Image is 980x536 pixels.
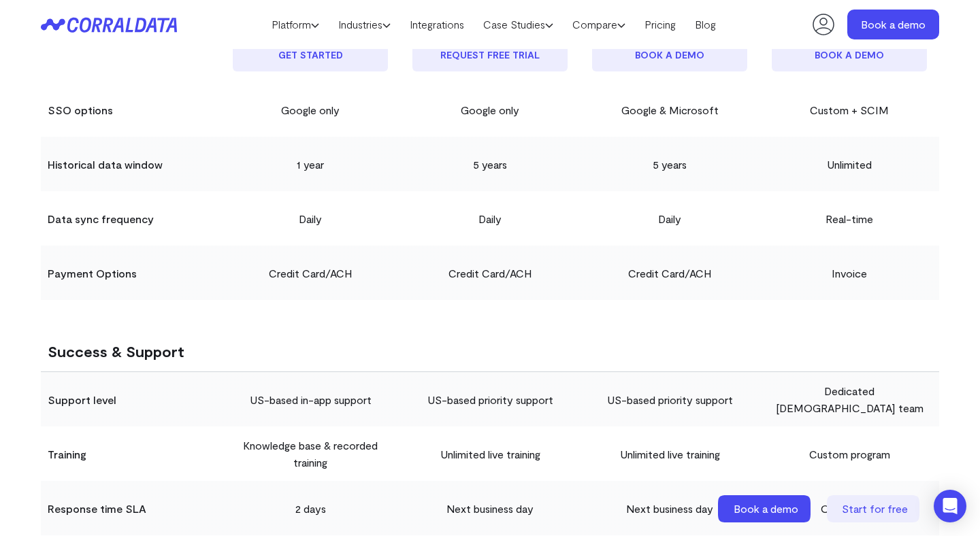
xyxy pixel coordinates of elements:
th: SSO options [41,82,220,137]
span: Book a demo [734,502,798,515]
a: Pricing [635,14,685,35]
th: Payment Options [41,246,220,300]
a: REQUEST FREE TRIAL [412,39,568,71]
a: Get started [233,39,388,71]
td: Unlimited live training [400,426,580,481]
td: US-based priority support [400,372,580,426]
th: Support level [41,372,220,426]
a: Compare [563,14,635,35]
span: Start for free [842,502,908,515]
td: Next business day [400,481,580,535]
td: US-based in-app support [220,372,400,426]
td: Credit Card/ACH [580,246,759,300]
th: Historical data window [41,137,220,191]
td: 5 years [400,137,580,191]
td: Unlimited [759,137,939,191]
td: Google only [220,82,400,137]
td: Credit Card/ACH [400,246,580,300]
a: Platform [262,14,329,35]
p: Success & Support [48,341,184,361]
td: Google only [400,82,580,137]
td: Daily [580,191,759,246]
td: Custom program [759,426,939,481]
th: Response time SLA [41,481,220,535]
td: Daily [400,191,580,246]
a: Industries [329,14,400,35]
td: Next business day [580,481,759,535]
a: Book a demo [772,39,927,71]
a: Case Studies [474,14,563,35]
a: Book a demo [592,39,747,71]
td: Google & Microsoft [580,82,759,137]
td: Invoice [759,246,939,300]
td: Daily [220,191,400,246]
th: Training [41,426,220,481]
td: Dedicated [DEMOGRAPHIC_DATA] team [759,372,939,426]
td: US-based priority support [580,372,759,426]
td: Custom + SCIM [759,82,939,137]
td: Knowledge base & recorded training [220,426,400,481]
td: 5 years [580,137,759,191]
a: Start for free [827,495,922,522]
a: Book a demo [718,495,813,522]
td: Real-time [759,191,939,246]
div: Open Intercom Messenger [934,490,966,522]
a: Integrations [400,14,474,35]
td: Credit Card/ACH [220,246,400,300]
td: 2 days [220,481,400,535]
td: Unlimited live training [580,426,759,481]
a: Blog [685,14,725,35]
a: Book a demo [847,10,939,39]
td: On-demand [759,481,939,535]
th: Data sync frequency [41,191,220,246]
td: 1 year [220,137,400,191]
